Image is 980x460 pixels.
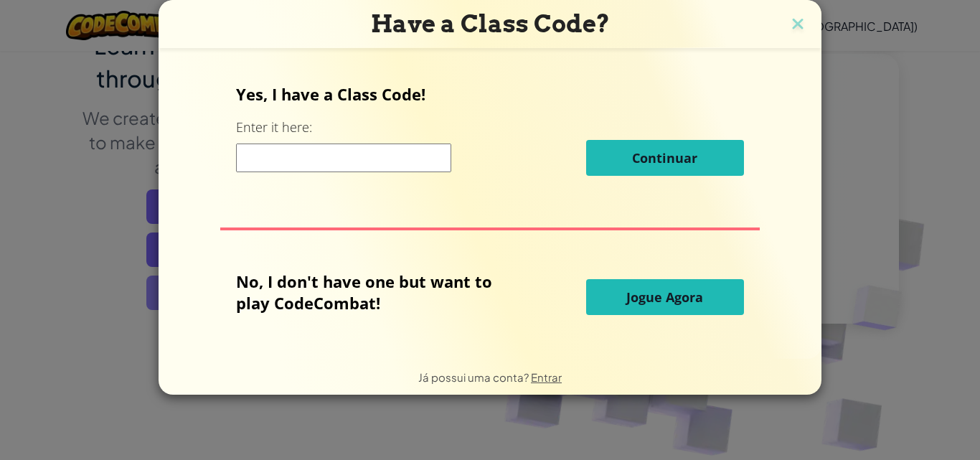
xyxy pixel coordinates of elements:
[236,118,312,136] label: Enter it here:
[371,9,610,38] span: Have a Class Code?
[626,288,703,306] span: Jogue Agora
[632,149,697,166] span: Continuar
[586,140,744,176] button: Continuar
[236,83,743,105] p: Yes, I have a Class Code!
[788,14,807,36] img: close icon
[586,279,744,315] button: Jogue Agora
[418,370,531,384] span: Já possui uma conta?
[531,370,562,384] a: Entrar
[236,271,514,314] p: No, I don't have one but want to play CodeCombat!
